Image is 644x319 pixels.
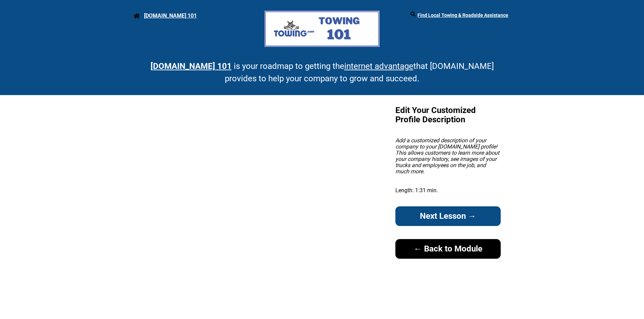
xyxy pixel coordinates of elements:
span: is your roadmap to getting the that [DOMAIN_NAME] provides to help your company to grow and succeed. [225,61,496,83]
u: internet advantage [344,61,413,71]
strong: Edit Your Customized Profile Description [395,105,478,124]
a: [DOMAIN_NAME] 101 [151,61,232,71]
a: Find Local Towing & Roadside Assistance [417,12,508,18]
em: Add a customized description of your company to your [DOMAIN_NAME] profile! This allows customers... [395,137,501,175]
a: ← Back to Module [395,239,501,259]
p: Length: 1:31 min. [395,187,501,194]
a: Next Lesson → [395,206,501,226]
a: [DOMAIN_NAME] 101 [144,12,197,19]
